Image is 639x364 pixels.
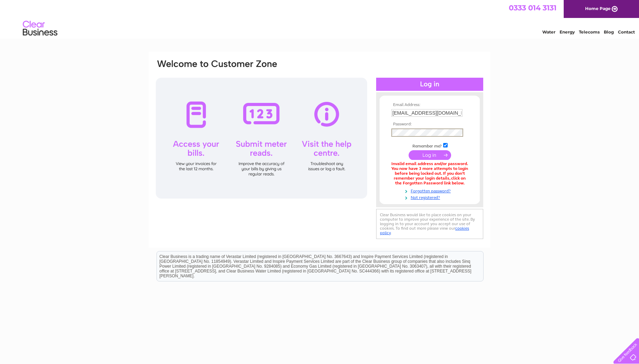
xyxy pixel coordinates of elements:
[390,103,470,107] th: Email Address:
[560,29,575,35] a: Energy
[618,29,635,35] a: Contact
[509,3,556,12] a: 0333 014 3131
[579,29,600,35] a: Telecoms
[604,29,614,35] a: Blog
[376,209,483,239] div: Clear Business would like to place cookies on your computer to improve your experience of the sit...
[22,18,58,39] img: logo.png
[391,162,468,185] div: Invalid email address and/or password. You now have 3 more attempts to login before being locked ...
[409,150,451,160] input: Submit
[390,122,470,127] th: Password:
[380,226,469,235] a: cookies policy
[157,4,483,33] div: Clear Business is a trading name of Verastar Limited (registered in [GEOGRAPHIC_DATA] No. 3667643...
[391,194,470,200] a: Not registered?
[542,29,555,35] a: Water
[391,187,470,194] a: Forgotten password?
[390,142,470,149] td: Remember me?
